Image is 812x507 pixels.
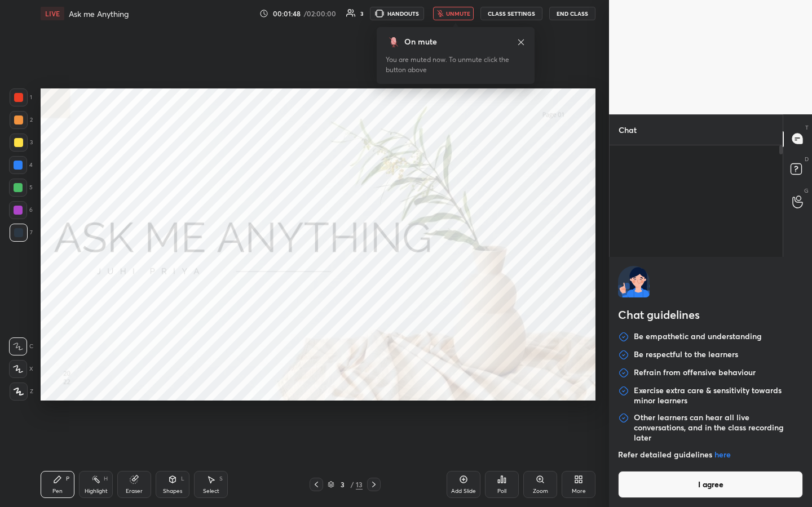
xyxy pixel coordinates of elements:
button: End Class [549,7,595,20]
div: Zoom [533,488,548,494]
button: HANDOUTS [370,7,424,20]
div: L [181,476,184,482]
h4: Ask me Anything [69,8,129,19]
div: 3 [337,481,348,488]
h2: Chat guidelines [618,306,803,326]
div: X [9,360,33,378]
div: Add Slide [451,488,476,494]
div: Shapes [163,488,182,494]
div: S [219,476,223,482]
div: Z [10,383,33,401]
div: 2 [10,111,33,129]
span: unmute [446,10,470,17]
p: Be empathetic and understanding [634,331,762,343]
div: Pen [52,488,63,494]
div: Poll [497,488,506,494]
div: 4 [9,156,33,174]
button: unmute [433,7,474,20]
div: Eraser [126,488,143,494]
div: 3 [360,11,363,16]
div: LIVE [41,7,64,20]
div: 3 [10,134,33,152]
div: 13 [356,479,363,490]
p: Be respectful to the learners [634,349,738,361]
div: You are muted now. To unmute click the button above [386,55,526,75]
div: H [104,476,108,482]
div: P [66,476,69,482]
div: / [350,481,354,488]
p: Refrain from offensive behaviour [634,367,756,379]
button: CLASS SETTINGS [480,7,542,20]
div: 1 [10,88,32,106]
p: Other learners can hear all live conversations, and in the class recording later [634,412,803,443]
div: On mute [404,36,437,48]
div: Highlight [85,488,108,494]
button: I agree [618,471,803,498]
p: Exercise extra care & sensitivity towards minor learners [634,385,803,406]
a: here [714,449,731,460]
div: Select [203,488,219,494]
div: 5 [9,179,33,197]
div: More [572,488,586,494]
div: C [9,337,33,355]
div: 6 [9,201,33,219]
div: 7 [10,224,33,242]
p: Refer detailed guidelines [618,450,803,460]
